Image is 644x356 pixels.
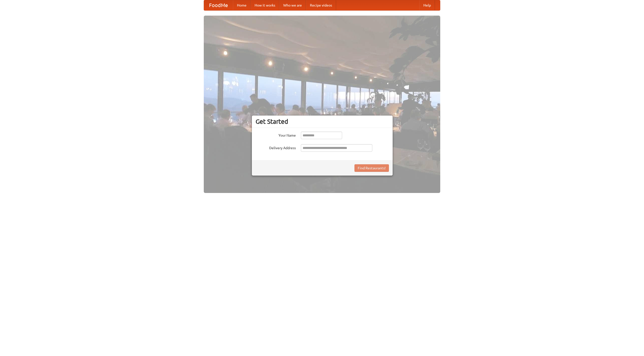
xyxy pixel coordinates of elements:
a: How it works [251,0,279,10]
a: FoodMe [204,0,233,10]
label: Your Name [256,132,296,138]
a: Help [419,0,435,10]
a: Recipe videos [306,0,336,10]
a: Home [233,0,251,10]
label: Delivery Address [256,144,296,150]
h3: Get Started [256,118,389,125]
a: Who we are [279,0,306,10]
button: Find Restaurants! [354,164,389,172]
